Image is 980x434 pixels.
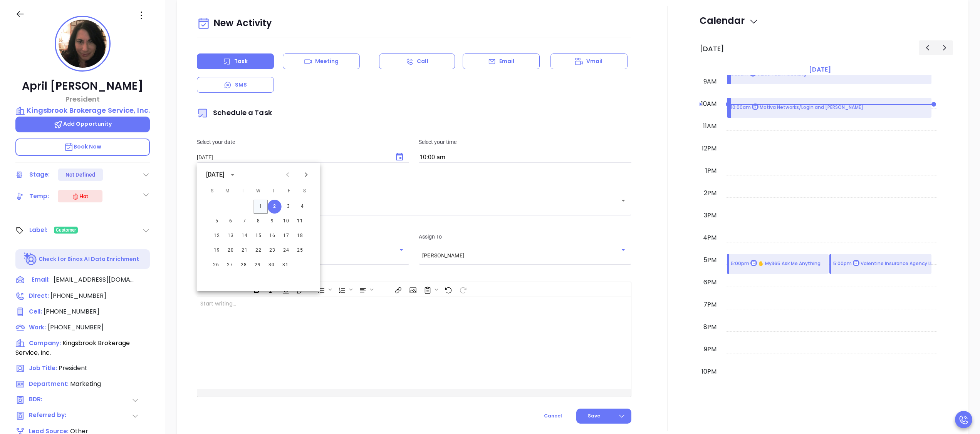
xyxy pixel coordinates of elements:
p: Email [499,57,515,65]
button: Previous day [919,40,936,55]
div: 4pm [701,233,718,242]
span: Insert Ordered List [334,283,354,296]
span: Saturday [298,184,312,199]
div: 6pm [702,278,718,287]
p: Meeting [315,57,339,65]
button: Next day [936,40,953,55]
div: Label: [29,224,48,236]
div: 9pm [702,345,718,354]
span: Company: [29,339,61,347]
button: 4 [295,200,309,214]
span: Insert link [391,283,404,296]
span: Schedule a Task [197,108,272,117]
div: 12pm [700,144,718,153]
div: 11am [701,122,718,131]
button: calendar view is open, switch to year view [227,169,238,180]
button: Open [618,195,629,206]
span: Undo [441,283,455,296]
button: Open [396,244,407,255]
button: 14 [238,229,252,243]
div: [DATE] [206,170,225,179]
button: 2 [268,200,282,214]
span: [PHONE_NUMBER] [50,291,106,300]
span: Add Opportunity [54,120,112,128]
div: 3pm [702,211,718,220]
button: Open [618,244,629,255]
button: 1 [254,200,268,214]
span: Marketing [70,379,101,388]
p: Select your date [197,138,409,146]
button: 23 [265,244,279,257]
div: 1pm [704,166,718,175]
p: President [15,94,150,104]
span: Cell : [29,307,42,315]
div: Stage: [29,169,50,180]
div: 7pm [702,300,718,309]
span: Sunday [205,184,219,199]
button: Cancel [530,409,576,424]
span: Book Now [64,143,102,150]
span: Customer [56,226,76,234]
span: [PHONE_NUMBER] [44,307,99,316]
div: 2pm [702,189,718,198]
button: 21 [238,244,252,257]
p: Title [197,182,631,191]
span: Surveys [420,283,440,296]
button: 7 [238,214,252,228]
span: [PHONE_NUMBER] [48,323,104,332]
span: Monday [221,184,235,199]
span: Department: [29,380,69,388]
span: Friday [282,184,296,199]
div: 9am [702,77,718,86]
button: 20 [224,244,238,257]
button: 22 [252,244,265,257]
span: Email: [32,275,50,285]
a: [DATE] [807,64,832,75]
button: 19 [210,244,224,257]
button: 24 [279,244,293,257]
button: 5 [210,214,224,228]
span: Thursday [267,184,281,199]
span: Job Title: [29,364,57,372]
div: Temp: [29,190,49,202]
span: Insert Unordered List [314,283,334,296]
input: MM/DD/YYYY [197,154,387,161]
button: 26 [209,258,223,272]
span: BDR: [29,395,69,405]
span: Work: [29,323,46,331]
button: 10 [279,214,293,228]
button: 15 [252,229,265,243]
span: Calendar [700,14,758,27]
div: 8pm [702,322,718,332]
p: SMS [235,81,247,89]
button: 16 [265,229,279,243]
span: Insert Image [405,283,419,296]
p: Vmail [586,57,603,65]
p: Assign To [419,232,631,241]
p: 10:00am Motiva Networks/Login and [PERSON_NAME] [731,103,863,112]
button: 6 [224,214,238,228]
span: Cancel [544,412,562,419]
span: Tuesday [236,184,250,199]
div: Not Defined [65,169,95,181]
p: Add Notes [197,272,631,280]
span: [EMAIL_ADDRESS][DOMAIN_NAME] [54,275,134,284]
p: Select your time [419,138,631,146]
span: Wednesday [252,184,265,199]
div: 10am [700,99,718,108]
a: Kingsbrook Brokerage Service, Inc. [15,105,150,116]
div: 5pm [702,255,718,265]
div: 10pm [700,367,718,376]
button: 12 [210,229,224,243]
div: Hot [72,192,88,201]
span: Kingsbrook Brokerage Service, Inc. [15,339,130,357]
button: 29 [251,258,265,272]
span: Direct : [29,292,49,300]
button: Save [576,409,631,424]
span: Align [355,283,375,296]
p: Call [417,57,428,65]
button: 13 [224,229,238,243]
span: Save [588,412,600,419]
p: 5:00pm ✋ My365 Ask Me Anything [731,260,821,268]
